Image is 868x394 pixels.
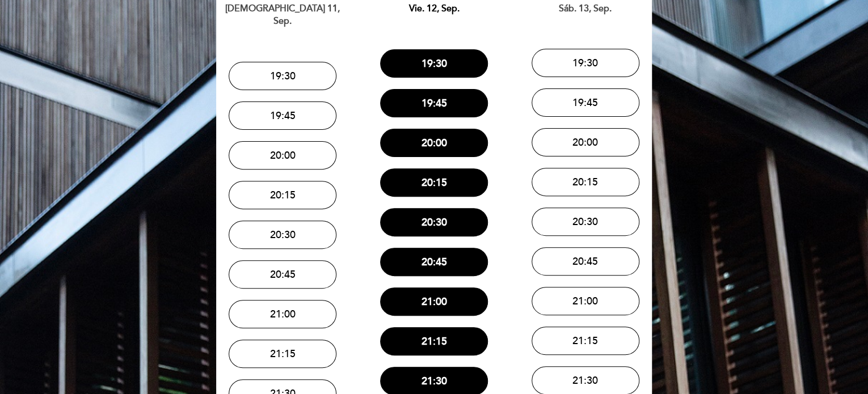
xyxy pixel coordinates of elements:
[229,300,336,328] button: 21:00
[380,287,488,316] button: 21:00
[532,247,639,276] button: 20:45
[380,49,488,78] button: 19:30
[229,340,336,368] button: 21:15
[216,2,350,28] div: [DEMOGRAPHIC_DATA] 11, sep.
[229,101,336,130] button: 19:45
[229,181,336,209] button: 20:15
[532,207,639,236] button: 20:30
[532,88,639,117] button: 19:45
[532,327,639,355] button: 21:15
[532,128,639,156] button: 20:00
[229,62,336,90] button: 19:30
[518,2,652,15] div: sáb. 13, sep.
[532,49,639,77] button: 19:30
[380,168,488,197] button: 20:15
[229,141,336,170] button: 20:00
[229,260,336,289] button: 20:45
[380,327,488,355] button: 21:15
[380,248,488,276] button: 20:45
[229,221,336,249] button: 20:30
[532,287,639,315] button: 21:00
[380,129,488,157] button: 20:00
[367,2,502,15] div: vie. 12, sep.
[380,89,488,117] button: 19:45
[532,168,639,196] button: 20:15
[380,208,488,236] button: 20:30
